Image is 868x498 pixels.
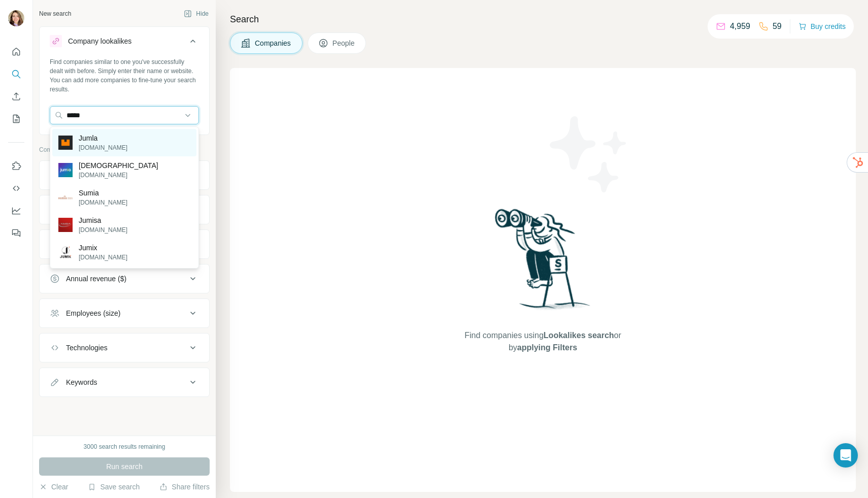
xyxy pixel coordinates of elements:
button: Clear [39,482,68,492]
button: HQ location [40,232,209,256]
img: Surfe Illustration - Woman searching with binoculars [490,206,596,319]
span: Companies [255,38,292,48]
p: [DOMAIN_NAME] [79,253,127,262]
p: [DOMAIN_NAME] [79,225,127,235]
button: Save search [88,482,140,492]
p: [DOMAIN_NAME] [79,171,158,180]
button: Technologies [40,336,209,360]
button: Enrich CSV [8,87,24,106]
button: Employees (size) [40,301,209,325]
div: Find companies similar to one you've successfully dealt with before. Simply enter their name or w... [50,57,199,94]
button: Feedback [8,224,24,242]
button: My lists [8,110,24,128]
button: Company [40,163,209,187]
button: Use Surfe on LinkedIn [8,157,24,175]
p: Jumla [79,133,127,143]
div: Company lookalikes [68,36,131,46]
p: Jumisa [79,215,127,225]
p: [DEMOGRAPHIC_DATA] [79,160,158,171]
img: Jumix [58,245,73,259]
img: Jumla [58,136,73,150]
div: Keywords [66,377,97,387]
span: Find companies using or by [461,329,624,354]
p: [DOMAIN_NAME] [79,198,127,207]
img: Surfe Illustration - Stars [543,109,635,200]
p: [DOMAIN_NAME] [79,143,127,152]
img: Jumisa [58,218,73,232]
img: Avatar [8,10,24,26]
button: Annual revenue ($) [40,267,209,291]
button: Use Surfe API [8,179,24,197]
span: People [332,38,356,48]
div: New search [39,9,71,18]
button: Company lookalikes [40,29,209,57]
button: Keywords [40,370,209,394]
p: Sumia [79,188,127,198]
button: Buy credits [798,19,846,34]
button: Hide [177,6,216,21]
div: Annual revenue ($) [66,274,126,284]
img: Sumia [58,190,73,205]
div: 3000 search results remaining [84,442,165,451]
button: Quick start [8,43,24,61]
span: applying Filters [517,343,577,352]
div: Technologies [66,343,108,353]
h4: Search [230,12,856,26]
p: Jumix [79,243,127,253]
p: 4,959 [730,20,750,32]
div: Employees (size) [66,308,120,318]
span: Lookalikes search [544,331,614,340]
p: 59 [773,20,782,32]
img: Jumio [58,163,73,177]
button: Search [8,65,24,83]
p: Company information [39,145,210,154]
button: Share filters [159,482,210,492]
button: Dashboard [8,202,24,220]
div: Open Intercom Messenger [833,443,858,468]
button: Industry [40,197,209,222]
